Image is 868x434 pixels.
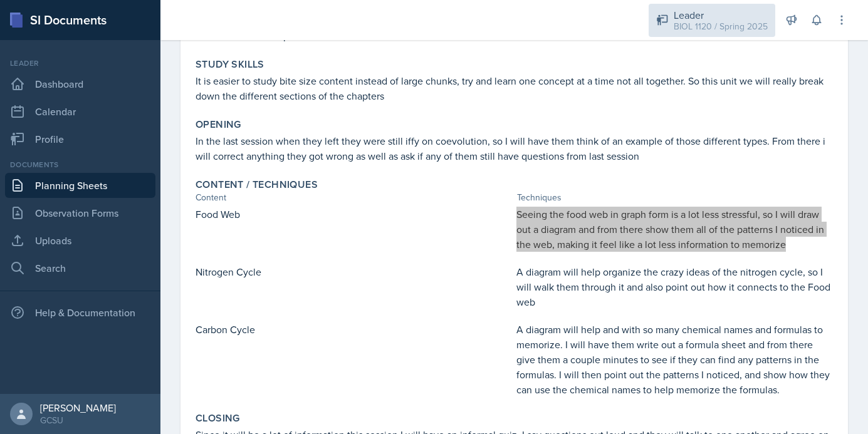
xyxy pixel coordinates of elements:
p: Carbon Cycle [196,322,511,337]
label: Study Skills [196,58,264,71]
p: Nitrogen Cycle [196,264,511,279]
div: GCSU [40,414,116,426]
p: Seeing the food web in graph form is a lot less stressful, so I will draw out a diagram and from ... [516,207,833,252]
label: Opening [196,118,241,131]
a: Search [5,256,155,281]
a: Dashboard [5,71,155,96]
div: Documents [5,159,155,170]
p: In the last session when they left they were still iffy on coevolution, so I will have them think... [196,133,833,163]
a: Calendar [5,99,155,124]
p: It is easier to study bite size content instead of large chunks, try and learn one concept at a t... [196,73,833,103]
div: Content [196,191,512,204]
a: Observation Forms [5,200,155,225]
div: Leader [674,8,768,23]
a: Profile [5,127,155,152]
label: Content / Techniques [196,178,318,191]
div: Leader [5,58,155,69]
div: BIOL 1120 / Spring 2025 [674,20,768,33]
p: A diagram will help organize the crazy ideas of the nitrogen cycle, so I will walk them through i... [516,264,833,309]
div: [PERSON_NAME] [40,401,116,414]
p: Food Web [196,207,511,222]
p: A diagram will help and with so many chemical names and formulas to memorize. I will have them wr... [516,322,833,397]
a: Uploads [5,228,155,253]
div: Techniques [517,191,834,204]
label: Closing [196,412,240,425]
div: Help & Documentation [5,300,155,325]
a: Planning Sheets [5,173,155,198]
